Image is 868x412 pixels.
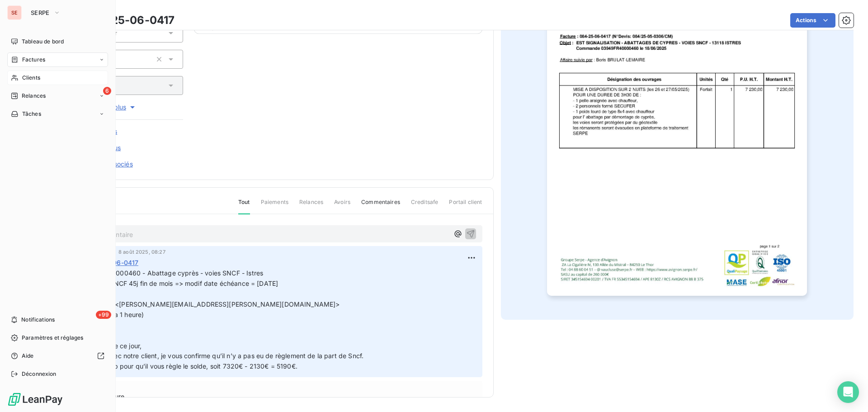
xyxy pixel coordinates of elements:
[96,311,111,319] span: +99
[22,334,83,342] span: Paramètres et réglages
[60,269,340,308] span: BC n° 03949FR40000460 - Abattage cyprès - voies SNCF - Istres paiement direct SNCF 45j fin de moi...
[7,5,22,20] div: SE
[21,316,55,324] span: Notifications
[7,52,108,67] a: Factures
[261,198,288,213] span: Paiements
[837,381,859,403] div: Open Intercom Messenger
[22,370,57,378] span: Déconnexion
[103,87,111,95] span: 6
[22,74,40,82] span: Clients
[790,13,835,28] button: Actions
[22,110,41,118] span: Tâches
[22,38,64,46] span: Tableau de bord
[22,56,45,64] span: Factures
[7,331,108,345] a: Paramètres et réglages
[299,198,323,213] span: Relances
[7,71,108,85] a: Clients
[85,12,175,28] h3: 084-25-06-0417
[7,392,63,407] img: Logo LeanPay
[7,34,108,49] a: Tableau de bord
[7,349,108,363] a: Aide
[55,102,183,112] button: Voir plus
[60,362,297,370] span: Je vois avec le csp pour qu’il vous règle le solde, soit 7320€ - 2130€ = 5190€.
[60,352,363,360] span: Nous avons vu avec notre client, je vous confirme qu’il n’y a pas eu de règlement de la part de S...
[334,198,350,213] span: Avoirs
[449,198,482,213] span: Portail client
[361,198,400,213] span: Commentaires
[7,89,108,103] a: 6Relances
[22,352,34,360] span: Aide
[101,103,137,112] span: Voir plus
[238,198,250,214] span: Tout
[118,249,165,255] span: 8 août 2025, 08:27
[22,92,46,100] span: Relances
[7,107,108,121] a: Tâches
[411,198,439,213] span: Creditsafe
[31,9,50,16] span: SERPE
